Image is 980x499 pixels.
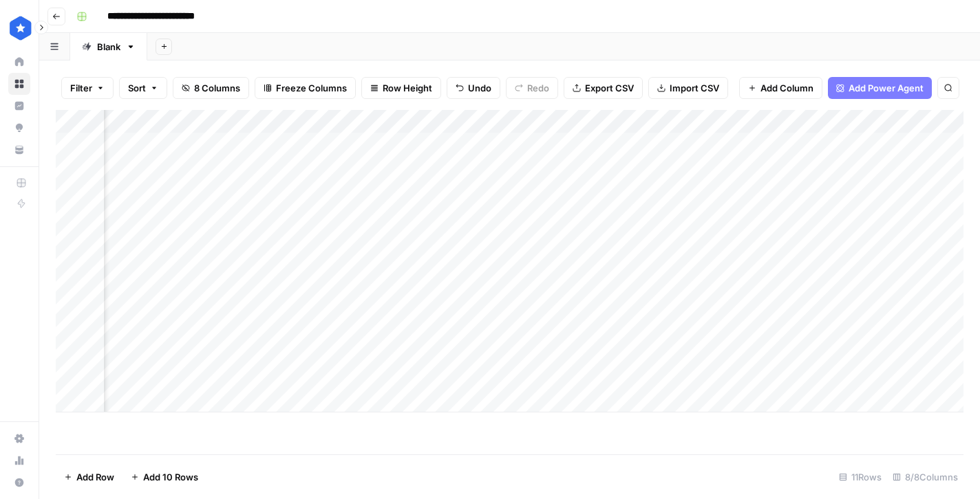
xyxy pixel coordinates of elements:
span: Filter [70,81,92,95]
a: Blank [70,33,147,60]
div: 11 Rows [833,466,887,488]
span: Export CSV [585,81,634,95]
a: Home [8,51,30,73]
button: Add Row [56,466,122,488]
div: Blank [97,40,120,54]
img: ConsumerAffairs Logo [8,16,33,41]
button: Freeze Columns [255,77,356,99]
a: Opportunities [8,117,30,139]
span: Add Row [76,470,114,484]
button: Add 10 Rows [122,466,206,488]
span: Redo [527,81,549,95]
button: Add Power Agent [828,77,932,99]
span: Undo [468,81,491,95]
button: Import CSV [648,77,728,99]
span: Import CSV [670,81,719,95]
span: Add 10 Rows [143,470,198,484]
span: Freeze Columns [276,81,347,95]
span: Row Height [383,81,432,95]
button: Workspace: ConsumerAffairs [8,11,30,45]
button: Filter [61,77,114,99]
div: 8/8 Columns [887,466,963,488]
button: Redo [506,77,558,99]
a: Settings [8,428,30,450]
a: Your Data [8,139,30,161]
button: Row Height [361,77,441,99]
button: Undo [447,77,500,99]
span: Sort [128,81,146,95]
a: Browse [8,73,30,95]
button: Add Column [739,77,822,99]
button: Export CSV [564,77,643,99]
span: 8 Columns [194,81,240,95]
span: Add Column [760,81,813,95]
button: 8 Columns [173,77,249,99]
a: Usage [8,450,30,472]
button: Sort [119,77,167,99]
span: Add Power Agent [849,81,924,95]
a: Insights [8,95,30,117]
button: Help + Support [8,472,30,494]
